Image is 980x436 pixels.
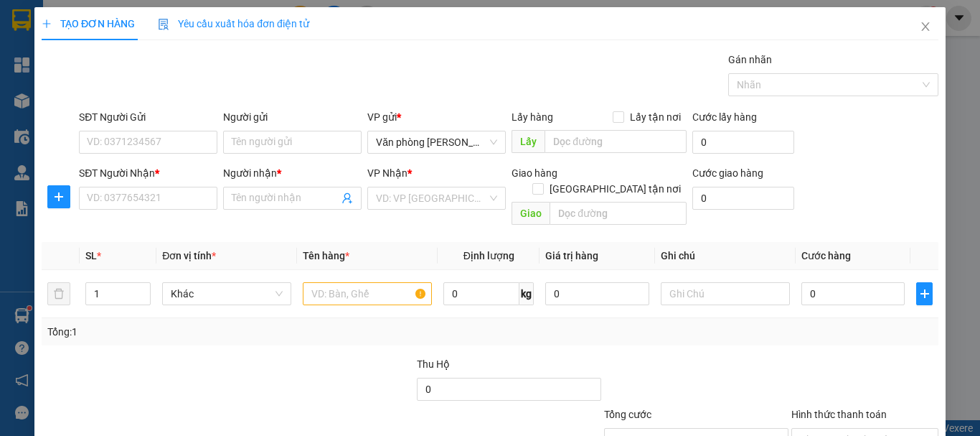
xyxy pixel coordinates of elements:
button: plus [47,185,70,208]
span: Tổng cước [604,409,651,420]
button: plus [916,282,933,305]
span: Yêu cầu xuất hóa đơn điện tử [158,18,309,29]
span: plus [917,288,932,300]
input: 0 [545,282,649,305]
div: VP gửi [367,109,506,125]
div: SĐT Người Nhận [79,165,217,181]
span: Giao [512,202,550,225]
th: Ghi chú [655,242,796,270]
span: Định lượng [463,250,514,261]
span: Tên hàng [303,250,349,261]
input: Dọc đường [550,202,686,225]
span: Đơn vị tính [162,250,216,261]
span: SL [85,250,97,261]
img: icon [158,19,169,30]
span: Giao hàng [512,167,557,179]
span: TẠO ĐƠN HÀNG [42,18,135,29]
span: VP Nhận [367,167,407,179]
div: SĐT Người Gửi [79,109,217,125]
label: Hình thức thanh toán [791,409,887,420]
span: Khác [171,283,283,305]
button: delete [47,282,70,305]
span: Thu Hộ [416,358,449,370]
label: Cước lấy hàng [692,111,756,123]
div: Người nhận [223,165,362,181]
input: Cước giao hàng [692,187,794,210]
span: close [920,21,931,32]
div: Tổng: 1 [47,324,380,340]
span: [GEOGRAPHIC_DATA] tận nơi [543,181,686,197]
span: Cước hàng [801,250,851,261]
label: Gán nhãn [728,54,772,65]
span: Lấy tận nơi [623,109,686,125]
span: plus [48,191,70,203]
input: Dọc đường [545,130,686,153]
button: Close [905,7,946,47]
input: VD: Bàn, Ghế [303,282,432,305]
input: Ghi Chú [661,282,790,305]
input: Cước lấy hàng [692,131,794,154]
span: Giá trị hàng [545,250,598,261]
span: plus [42,19,52,29]
span: kg [519,282,534,305]
span: Lấy hàng [512,111,553,123]
span: Văn phòng Tắc Vân [376,131,497,153]
div: Người gửi [223,109,362,125]
span: user-add [341,193,353,204]
span: Lấy [512,130,545,153]
label: Cước giao hàng [692,167,763,179]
